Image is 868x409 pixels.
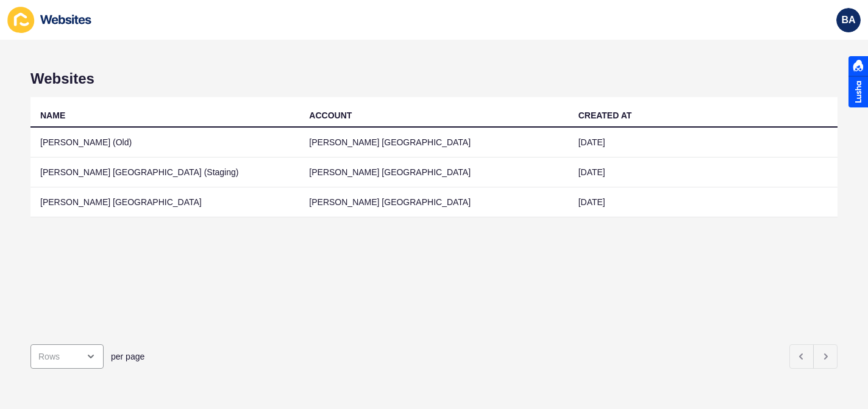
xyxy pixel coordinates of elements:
div: NAME [40,109,65,121]
td: [PERSON_NAME] [GEOGRAPHIC_DATA] (Staging) [30,157,299,187]
td: [PERSON_NAME] (Old) [30,128,299,157]
td: [DATE] [569,187,838,217]
h1: Websites [30,70,838,87]
span: per page [111,350,144,363]
div: open menu [30,344,104,369]
div: CREATED AT [578,109,632,121]
td: [PERSON_NAME] [GEOGRAPHIC_DATA] [299,157,568,187]
td: [PERSON_NAME] [GEOGRAPHIC_DATA] [299,128,568,157]
td: [DATE] [569,157,838,187]
span: BA [841,14,855,26]
td: [DATE] [569,128,838,157]
td: [PERSON_NAME] [GEOGRAPHIC_DATA] [299,187,568,217]
td: [PERSON_NAME] [GEOGRAPHIC_DATA] [30,187,299,217]
div: ACCOUNT [309,109,352,121]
